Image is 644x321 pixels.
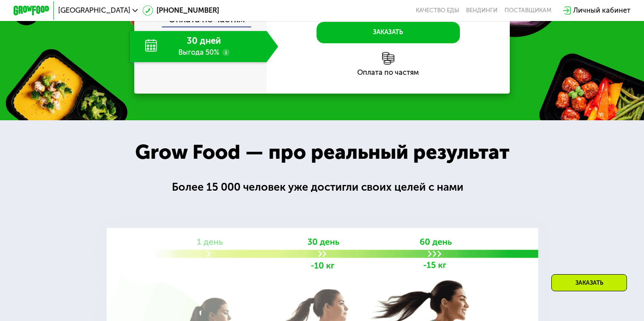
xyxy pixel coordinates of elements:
span: [GEOGRAPHIC_DATA] [58,7,130,14]
a: Вендинги [466,7,498,14]
div: Заказать [551,274,627,291]
div: Оплата по частям [135,6,267,26]
div: Оплата по частям [267,69,510,76]
div: поставщикам [505,7,551,14]
button: Заказать [317,22,460,43]
div: Более 15 000 человек уже достигли своих целей с нами [172,179,473,195]
img: l6xcnZfty9opOoJh.png [382,52,395,65]
div: Grow Food — про реальный результат [119,137,525,167]
a: [PHONE_NUMBER] [143,5,219,16]
div: Личный кабинет [573,5,630,16]
a: Качество еды [416,7,459,14]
